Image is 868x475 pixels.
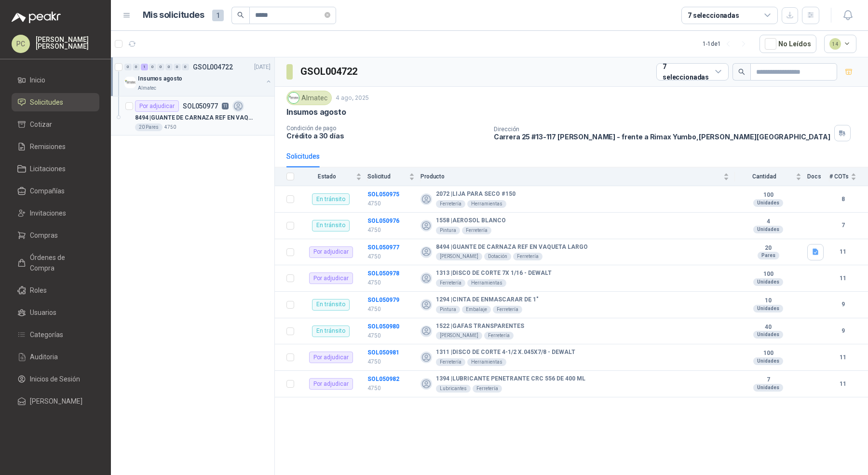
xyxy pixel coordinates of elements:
p: GSOL004722 [193,64,233,70]
a: Cotizar [12,115,99,134]
div: PC [12,35,30,53]
p: [DATE] [254,63,271,72]
th: Solicitud [367,167,420,186]
div: 7 seleccionadas [663,61,711,82]
p: 4 ago, 2025 [336,94,369,103]
div: Herramientas [467,200,506,208]
span: [PERSON_NAME] [30,396,82,407]
div: Ferretería [436,358,465,366]
div: En tránsito [312,299,350,311]
span: Estado [300,173,354,180]
div: 20 Pares [135,123,163,131]
th: Docs [807,167,829,186]
a: SOL050978 [367,270,399,277]
a: Solicitudes [12,93,99,111]
a: Compañías [12,182,99,200]
a: SOL050976 [367,217,399,224]
div: Ferretería [436,200,465,208]
div: 0 [165,64,173,70]
b: SOL050981 [367,349,399,356]
div: Por adjudicar [309,272,353,284]
div: [PERSON_NAME] [436,253,482,260]
a: SOL050975 [367,191,399,198]
a: Inicios de Sesión [12,370,99,388]
b: 4 [735,218,801,226]
div: Por adjudicar [309,352,353,363]
div: En tránsito [312,220,350,231]
div: Por adjudicar [309,378,353,390]
p: 8494 | GUANTE DE CARNAZA REF EN VAQUETA LARGO [135,113,255,122]
p: [PERSON_NAME] [PERSON_NAME] [36,36,99,50]
span: Producto [420,173,721,180]
span: Inicio [30,75,45,85]
b: 100 [735,271,801,278]
p: SOL050977 [183,103,218,109]
b: 11 [829,353,856,362]
span: Invitaciones [30,208,66,218]
div: 0 [157,64,164,70]
b: 2072 | LIJA PARA SECO #150 [436,190,515,198]
div: 0 [182,64,189,70]
span: # COTs [829,173,849,180]
span: Categorías [30,329,63,340]
div: Ferretería [493,306,522,313]
b: 100 [735,350,801,357]
div: Unidades [753,278,783,286]
th: Producto [420,167,735,186]
div: [PERSON_NAME] [436,332,482,339]
a: SOL050982 [367,376,399,382]
img: Company Logo [288,93,299,103]
div: 0 [133,64,140,70]
div: 0 [174,64,181,70]
div: Dotación [484,253,511,260]
a: Órdenes de Compra [12,248,99,277]
div: Ferretería [436,279,465,287]
b: 20 [735,244,801,252]
b: 1311 | DISCO DE CORTE 4-1/2 X.045X7/8 - DEWALT [436,349,575,356]
a: Licitaciones [12,160,99,178]
h3: GSOL004722 [300,64,359,79]
p: 4750 [367,226,415,235]
span: Licitaciones [30,163,66,174]
a: Inicio [12,71,99,89]
a: SOL050980 [367,323,399,330]
p: 4750 [164,123,176,131]
span: Compañías [30,186,65,196]
div: Unidades [753,226,783,233]
span: Solicitud [367,173,407,180]
div: Solicitudes [286,151,320,162]
span: 1 [212,10,224,21]
span: Roles [30,285,47,296]
b: 7 [829,221,856,230]
b: 1394 | LUBRICANTE PENETRANTE CRC 556 DE 400 ML [436,375,585,383]
a: Invitaciones [12,204,99,222]
span: Auditoria [30,352,58,362]
span: close-circle [325,11,330,20]
a: [PERSON_NAME] [12,392,99,410]
th: # COTs [829,167,868,186]
div: Por adjudicar [135,100,179,112]
div: Herramientas [467,279,506,287]
div: Embalaje [462,306,491,313]
span: Cotizar [30,119,52,130]
a: Roles [12,281,99,299]
a: Remisiones [12,137,99,156]
b: 10 [735,297,801,305]
p: 4750 [367,357,415,366]
a: Por adjudicarSOL050977118494 |GUANTE DE CARNAZA REF EN VAQUETA LARGO20 Pares4750 [111,96,274,136]
img: Company Logo [124,77,136,88]
div: Herramientas [467,358,506,366]
b: 8 [829,195,856,204]
div: Lubricantes [436,385,471,393]
p: Crédito a 30 días [286,132,486,140]
a: Auditoria [12,348,99,366]
div: 0 [149,64,156,70]
p: 4750 [367,331,415,340]
a: SOL050979 [367,297,399,303]
th: Estado [300,167,367,186]
a: Usuarios [12,303,99,322]
div: Ferretería [462,227,491,234]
